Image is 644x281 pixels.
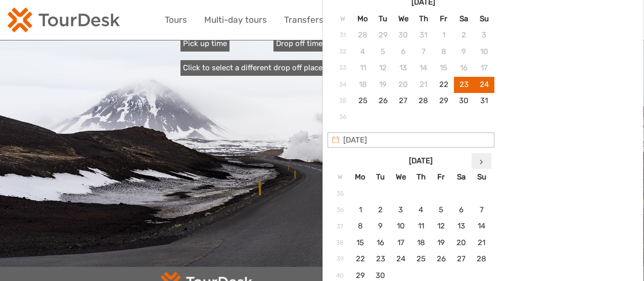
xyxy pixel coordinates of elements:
td: 31 [333,27,353,43]
td: 21 [413,76,434,92]
th: W [330,169,350,185]
td: 25 [353,92,373,109]
td: 34 [333,76,353,92]
td: 3 [391,202,411,218]
td: 22 [434,76,454,92]
td: 19 [431,235,451,251]
td: 29 [434,92,454,109]
td: 4 [411,202,431,218]
td: 23 [371,251,391,267]
td: 8 [350,218,371,235]
td: 14 [413,60,434,76]
td: 7 [413,43,434,60]
td: 31 [413,27,434,43]
td: 11 [353,60,373,76]
td: 38 [330,235,350,251]
td: 17 [474,60,494,76]
td: 1 [350,202,371,218]
td: 20 [393,76,413,92]
a: Transfers [284,13,324,27]
th: [DATE] [371,153,472,169]
td: 29 [373,27,393,43]
td: 10 [391,218,411,235]
td: 9 [371,218,391,235]
p: We're away right now. Please check back later! [14,18,114,26]
th: Mo [350,169,371,185]
td: 27 [393,92,413,109]
label: Pick up time [180,36,229,52]
td: 36 [330,202,350,218]
th: Tu [371,169,391,185]
th: Sa [451,169,472,185]
td: 25 [411,251,431,267]
label: Drop off time [273,36,325,52]
th: We [391,169,411,185]
td: 5 [373,43,393,60]
td: 6 [451,202,472,218]
td: 31 [474,92,494,109]
td: 23 [454,76,474,92]
td: 30 [393,27,413,43]
td: 2 [371,202,391,218]
td: 8 [434,43,454,60]
td: 13 [393,60,413,76]
td: 35 [330,185,350,202]
th: Th [413,11,434,27]
a: Tours [165,13,187,27]
td: 10 [474,43,494,60]
td: 28 [413,92,434,109]
td: 28 [472,251,492,267]
td: 12 [373,60,393,76]
td: 28 [353,27,373,43]
td: 5 [431,202,451,218]
td: 2 [454,27,474,43]
td: 3 [474,27,494,43]
td: 19 [373,76,393,92]
td: 13 [451,218,472,235]
th: Th [411,169,431,185]
th: Su [474,11,494,27]
td: 9 [454,43,474,60]
td: 27 [451,251,472,267]
td: 24 [391,251,411,267]
th: Fr [434,11,454,27]
a: Click to select a different drop off place [180,60,325,76]
td: 18 [353,76,373,92]
td: 11 [411,218,431,235]
td: 39 [330,251,350,267]
td: 37 [330,218,350,235]
td: 20 [451,235,472,251]
td: 14 [472,218,492,235]
td: 26 [373,92,393,109]
td: 30 [454,92,474,109]
button: Open LiveChat chat widget [116,16,128,28]
td: 16 [454,60,474,76]
td: 33 [333,60,353,76]
th: Sa [454,11,474,27]
a: Multi-day tours [204,13,267,27]
td: 4 [353,43,373,60]
td: 12 [431,218,451,235]
th: We [393,11,413,27]
td: 32 [333,43,353,60]
td: 26 [431,251,451,267]
td: 17 [391,235,411,251]
th: W [333,11,353,27]
img: 120-15d4194f-c635-41b9-a512-a3cb382bfb57_logo_small.png [8,8,120,32]
th: Su [472,169,492,185]
th: Fr [431,169,451,185]
td: 15 [434,60,454,76]
td: 36 [333,109,353,125]
td: 22 [350,251,371,267]
th: Mo [353,11,373,27]
td: 24 [474,76,494,92]
td: 16 [371,235,391,251]
td: 1 [434,27,454,43]
td: 7 [472,202,492,218]
td: 6 [393,43,413,60]
td: 35 [333,92,353,109]
td: 21 [472,235,492,251]
td: 18 [411,235,431,251]
th: Tu [373,11,393,27]
td: 15 [350,235,371,251]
